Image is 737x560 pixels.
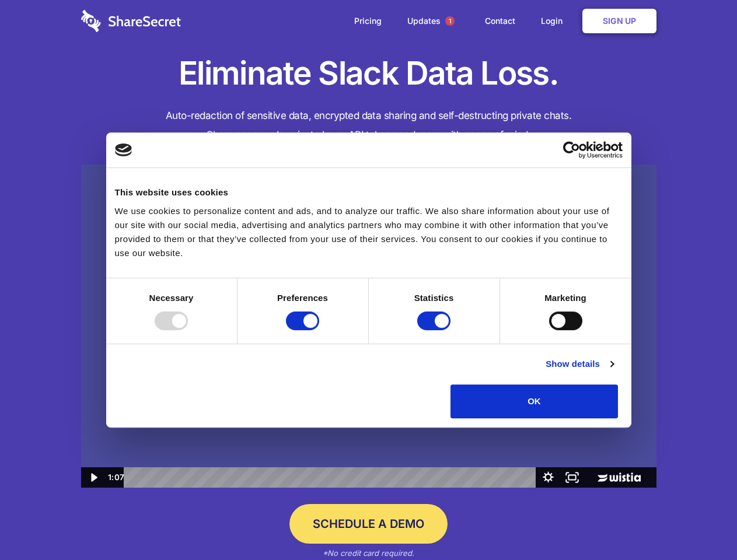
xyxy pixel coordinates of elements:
div: We use cookies to personalize content and ads, and to analyze our traffic. We also share informat... [115,204,623,260]
a: Login [529,3,580,39]
a: Wistia Logo -- Learn More [584,467,656,488]
strong: Preferences [277,293,328,303]
h4: Auto-redaction of sensitive data, encrypted data sharing and self-destructing private chats. Shar... [81,106,656,145]
img: logo-wordmark-white-trans-d4663122ce5f474addd5e946df7df03e33cb6a1c49d2221995e7729f52c070b2.svg [81,10,181,32]
a: Show details [546,357,613,371]
a: Contact [473,3,527,39]
em: *No credit card required. [323,548,414,558]
button: OK [450,384,618,418]
button: Play Video [81,467,105,488]
a: Usercentrics Cookiebot - opens in a new window [521,141,623,159]
a: Pricing [343,3,393,39]
strong: Statistics [414,293,454,303]
button: Show settings menu [536,467,560,488]
strong: Necessary [149,293,194,303]
h1: Eliminate Slack Data Loss. [81,52,656,94]
div: This website uses cookies [115,185,623,199]
strong: Marketing [544,293,586,303]
div: Playbar [133,467,530,488]
a: Sign Up [582,9,656,33]
img: Sharesecret [81,164,656,488]
button: Fullscreen [560,467,584,488]
span: 1 [445,16,455,26]
img: logo [115,143,132,156]
a: Schedule a Demo [289,504,448,544]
